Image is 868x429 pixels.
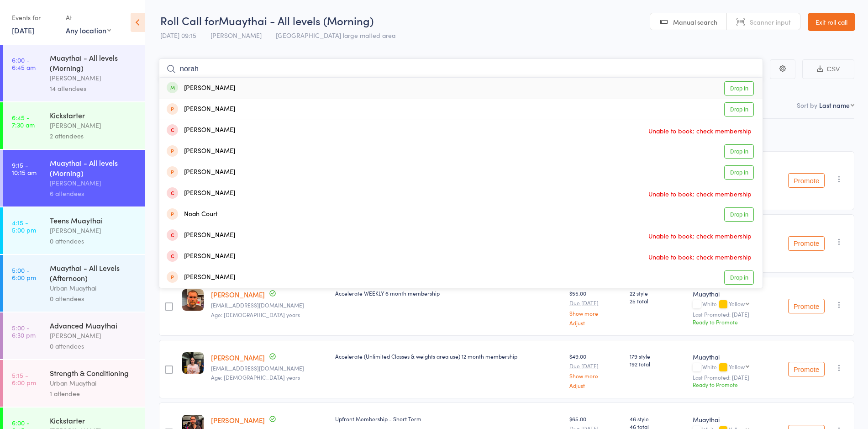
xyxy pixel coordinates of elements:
[797,101,817,110] label: Sort by
[50,368,137,378] div: Strength & Conditioning
[693,381,764,388] div: Ready to Promote
[50,320,137,330] div: Advanced Muaythai
[167,272,235,283] div: [PERSON_NAME]
[630,297,685,305] span: 25 total
[12,10,57,25] div: Events for
[802,59,854,79] button: CSV
[646,187,754,201] span: Unable to book: check membership
[50,188,137,199] div: 6 attendees
[788,299,825,313] button: Promote
[724,270,754,285] a: Drop in
[646,124,754,138] span: Unable to book: check membership
[50,283,137,293] div: Urban Muaythai
[167,251,235,262] div: [PERSON_NAME]
[50,110,137,120] div: Kickstarter
[66,10,111,25] div: At
[50,53,137,73] div: Muaythai - All levels (Morning)
[50,236,137,246] div: 0 attendees
[3,45,145,101] a: 6:00 -6:45 amMuaythai - All levels (Morning)[PERSON_NAME]14 attendees
[50,388,137,399] div: 1 attendee
[167,188,235,199] div: [PERSON_NAME]
[50,215,137,225] div: Teens Muaythai
[693,415,764,424] div: Muaythai
[569,363,622,369] small: Due [DATE]
[335,415,562,423] div: Upfront Membership - Short Term
[693,364,764,371] div: White
[50,225,137,236] div: [PERSON_NAME]
[160,31,196,40] span: [DATE] 09:15
[50,120,137,131] div: [PERSON_NAME]
[729,364,745,370] div: Yellow
[12,371,36,386] time: 5:15 - 6:00 pm
[211,311,300,318] span: Age: [DEMOGRAPHIC_DATA] years
[819,101,850,110] div: Last name
[167,167,235,178] div: [PERSON_NAME]
[167,104,235,115] div: [PERSON_NAME]
[724,102,754,117] a: Drop in
[808,13,855,31] a: Exit roll call
[750,17,791,26] span: Scanner input
[210,31,262,40] span: [PERSON_NAME]
[788,362,825,376] button: Promote
[693,301,764,308] div: White
[50,330,137,341] div: [PERSON_NAME]
[3,207,145,254] a: 4:15 -5:00 pmTeens Muaythai[PERSON_NAME]0 attendees
[160,13,219,28] span: Roll Call for
[50,83,137,94] div: 14 attendees
[12,25,34,35] a: [DATE]
[630,360,685,368] span: 192 total
[12,219,36,233] time: 4:15 - 5:00 pm
[729,301,745,307] div: Yellow
[724,81,754,95] a: Drop in
[724,144,754,159] a: Drop in
[50,415,137,425] div: Kickstarter
[630,289,685,297] span: 22 style
[167,230,235,241] div: [PERSON_NAME]
[211,353,265,362] a: [PERSON_NAME]
[693,289,764,298] div: Muaythai
[3,150,145,207] a: 9:15 -10:15 amMuaythai - All levels (Morning)[PERSON_NAME]6 attendees
[211,373,300,381] span: Age: [DEMOGRAPHIC_DATA] years
[569,310,622,316] a: Show more
[724,165,754,180] a: Drop in
[569,352,622,388] div: $49.00
[693,318,764,326] div: Ready to Promote
[50,341,137,351] div: 0 attendees
[693,311,764,318] small: Last Promoted: [DATE]
[167,209,217,220] div: Noah Court
[3,255,145,312] a: 5:00 -6:00 pmMuaythai - All Levels (Afternoon)Urban Muaythai0 attendees
[724,207,754,222] a: Drop in
[3,102,145,149] a: 6:45 -7:30 amKickstarter[PERSON_NAME]2 attendees
[569,289,622,325] div: $55.00
[788,173,825,188] button: Promote
[630,352,685,360] span: 179 style
[167,146,235,157] div: [PERSON_NAME]
[673,17,717,26] span: Manual search
[630,415,685,423] span: 46 style
[211,365,328,371] small: mmurray0307@gmail.com
[50,178,137,188] div: [PERSON_NAME]
[569,373,622,379] a: Show more
[3,312,145,359] a: 5:00 -6:30 pmAdvanced Muaythai[PERSON_NAME]0 attendees
[182,289,204,311] img: image1751339598.png
[50,263,137,283] div: Muaythai - All Levels (Afternoon)
[50,378,137,388] div: Urban Muaythai
[646,229,754,243] span: Unable to book: check membership
[159,58,763,79] input: Search by name
[219,13,374,28] span: Muaythai - All levels (Morning)
[693,352,764,361] div: Muaythai
[182,352,204,374] img: image1697006744.png
[211,415,265,425] a: [PERSON_NAME]
[50,73,137,83] div: [PERSON_NAME]
[211,302,328,308] small: jackuszanie@gmail.com
[211,290,265,299] a: [PERSON_NAME]
[50,131,137,141] div: 2 attendees
[335,289,562,297] div: Accelerate WEEKLY 6 month membership
[276,31,395,40] span: [GEOGRAPHIC_DATA] large matted area
[569,382,622,388] a: Adjust
[12,114,35,128] time: 6:45 - 7:30 am
[12,324,36,339] time: 5:00 - 6:30 pm
[167,83,235,94] div: [PERSON_NAME]
[50,293,137,304] div: 0 attendees
[569,320,622,326] a: Adjust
